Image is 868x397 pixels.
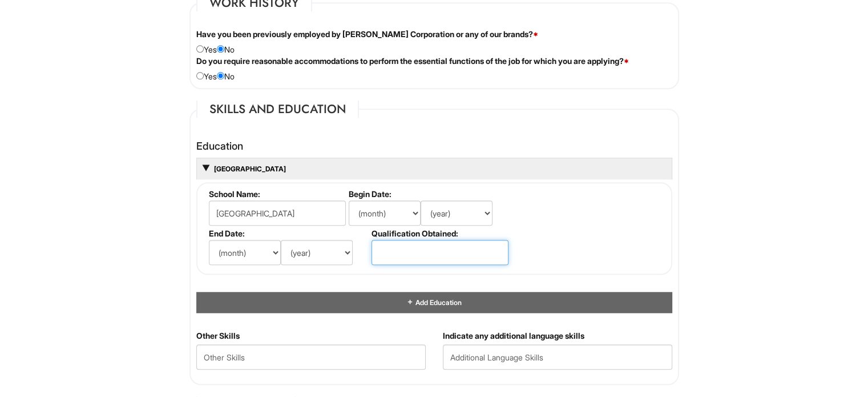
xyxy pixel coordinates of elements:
[372,228,507,238] label: Qualification Obtained:
[188,55,681,82] div: Yes No
[196,141,672,152] h4: Education
[406,298,461,307] a: Add Education
[209,228,367,238] label: End Date:
[196,330,240,342] label: Other Skills
[209,189,344,199] label: School Name:
[196,55,629,67] label: Do you require reasonable accommodations to perform the essential functions of the job for which ...
[213,165,286,173] a: [GEOGRAPHIC_DATA]
[196,101,359,118] legend: Skills and Education
[188,29,681,55] div: Yes No
[196,344,426,370] input: Other Skills
[443,344,672,370] input: Additional Language Skills
[349,189,507,199] label: Begin Date:
[443,330,584,342] label: Indicate any additional language skills
[414,298,461,307] span: Add Education
[196,29,538,40] label: Have you been previously employed by [PERSON_NAME] Corporation or any of our brands?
